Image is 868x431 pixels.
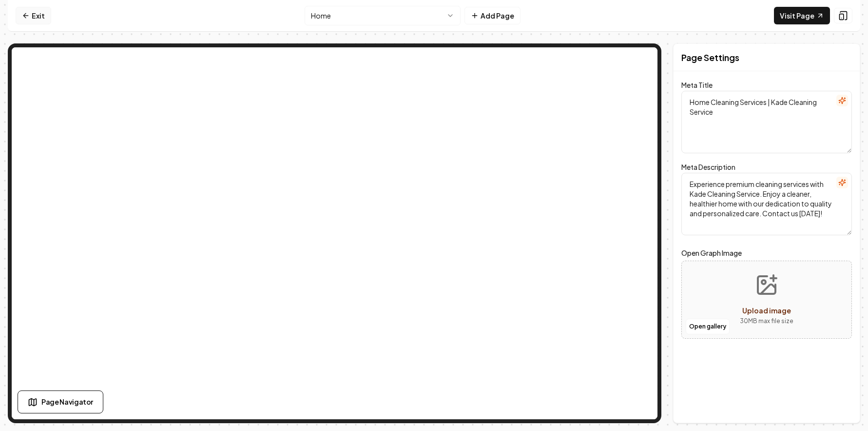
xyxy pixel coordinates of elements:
button: Upload image [732,266,801,334]
span: Page Navigator [41,397,93,407]
h2: Page Settings [681,51,739,64]
span: Upload image [742,306,791,315]
label: Meta Description [681,163,735,171]
button: Add Page [464,7,521,24]
a: Exit [16,7,51,24]
button: Page Navigator [18,390,103,413]
label: Meta Title [681,81,713,89]
a: Visit Page [774,7,830,24]
p: 30 MB max file size [740,316,793,326]
label: Open Graph Image [681,247,852,259]
button: Open gallery [686,319,730,334]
